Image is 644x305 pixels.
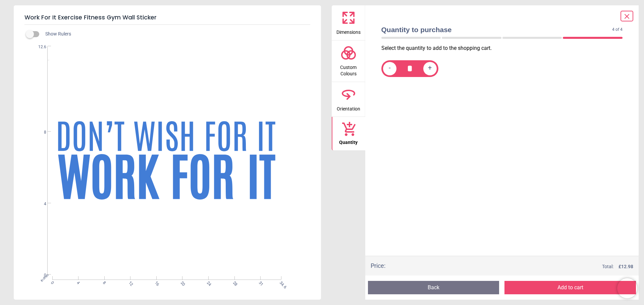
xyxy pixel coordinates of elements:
[619,263,633,270] span: £
[381,45,628,52] p: Select the quantity to add to the shopping cart.
[389,64,391,73] span: -
[278,280,282,285] span: 34.6
[24,11,310,25] h5: Work For It Exercise Fitness Gym Wall Sticker
[30,30,321,38] div: Show Rulers
[127,280,132,285] span: 12
[49,280,54,285] span: 0
[332,41,365,82] button: Custom Colours
[337,102,360,112] span: Orientation
[231,280,236,285] span: 28
[34,44,46,50] span: 12.6
[617,278,637,298] iframe: Brevo live chat
[332,117,365,150] button: Quantity
[34,130,46,135] span: 8
[332,5,365,40] button: Dimensions
[75,280,80,285] span: 4
[257,280,262,285] span: 31
[336,26,361,36] span: Dimensions
[34,201,46,207] span: 4
[504,281,636,294] button: Add to cart
[368,281,499,294] button: Back
[34,273,46,278] span: 0
[371,261,385,270] div: Price :
[381,25,612,34] span: Quantity to purchase
[339,136,358,146] span: Quantity
[612,27,623,32] span: 4 of 4
[153,280,158,285] span: 16
[621,264,633,269] span: 12.98
[179,280,184,285] span: 20
[395,263,634,270] div: Total:
[332,61,365,77] span: Custom Colours
[428,64,432,73] span: +
[101,280,106,285] span: 8
[332,82,365,117] button: Orientation
[205,280,210,285] span: 24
